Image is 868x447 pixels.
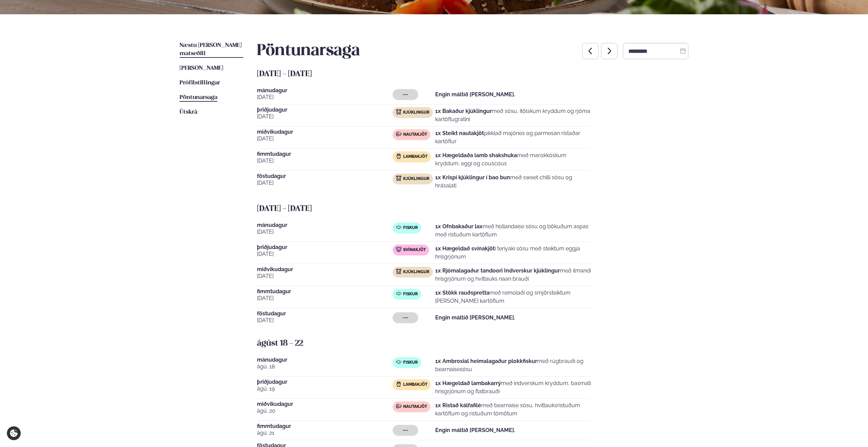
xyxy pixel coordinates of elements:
[396,269,401,274] img: chicken.svg
[403,404,427,410] span: Nautakjöt
[403,92,408,97] span: ---
[257,289,393,294] span: fimmtudagur
[396,247,401,252] img: pork.svg
[435,223,483,230] strong: 1x Ofnbakaður lax
[396,176,401,181] img: chicken.svg
[435,289,489,296] strong: 1x Stökk rauðspretta
[403,428,408,433] span: ---
[180,42,243,58] a: Næstu [PERSON_NAME] matseðill
[403,110,429,115] span: Kjúklingur
[403,292,418,297] span: Fiskur
[403,315,408,320] span: ---
[257,151,393,157] span: fimmtudagur
[257,250,393,258] span: [DATE]
[180,94,217,102] a: Pöntunarsaga
[403,269,429,275] span: Kjúklingur
[435,173,591,190] p: með sweet chilli sósu og hrásalati
[435,358,537,364] strong: 1x Ambrosial heimalagaður plokkfiskur
[257,135,393,143] span: [DATE]
[257,93,393,101] span: [DATE]
[180,109,197,115] span: Útskrá
[257,379,393,385] span: þriðjudagur
[257,357,393,363] span: mánudagur
[435,91,515,98] strong: Engin máltíð [PERSON_NAME].
[435,245,591,261] p: í teriyaki sósu með steiktum eggja hrísgrjónum
[257,338,688,349] h5: ágúst 18 - 22
[257,179,393,187] span: [DATE]
[257,267,393,272] span: miðvikudagur
[435,267,560,274] strong: 1x Rjómalagaður tandoori Indverskur kjúklingur
[435,402,481,409] strong: 1x Ristað kálfafilé
[396,225,401,230] img: fish.svg
[396,291,401,296] img: fish.svg
[403,132,427,137] span: Nautakjöt
[257,385,393,393] span: ágú. 19
[403,247,426,253] span: Svínakjöt
[435,379,591,396] p: með indverskum kryddum, basmati hrísgrjónum og flatbrauði
[435,151,591,168] p: með marokkóskum kryddum, eggi og couscous
[435,130,484,136] strong: 1x Steikt nautakjöt
[257,222,393,228] span: mánudagur
[257,228,393,236] span: [DATE]
[180,64,223,72] a: [PERSON_NAME]
[435,107,591,123] p: með sósu, ítölskum kryddum og rjóma kartöflugratíni
[257,272,393,280] span: [DATE]
[396,131,401,137] img: beef.svg
[396,153,401,159] img: Lamb.svg
[435,267,591,283] p: með ilmandi hrísgrjónum og hvítlauks naan brauði
[403,382,427,387] span: Lambakjöt
[257,363,393,371] span: ágú. 18
[257,424,393,429] span: fimmtudagur
[180,65,223,71] span: [PERSON_NAME]
[180,43,242,56] span: Næstu [PERSON_NAME] matseðill
[396,381,401,387] img: Lamb.svg
[257,407,393,415] span: ágú. 20
[403,176,429,182] span: Kjúklingur
[257,173,393,179] span: föstudagur
[435,129,591,146] p: pikklað majónes og parmesan ristaðar kartöflur
[396,403,401,409] img: beef.svg
[257,157,393,165] span: [DATE]
[435,289,591,305] p: með remolaði og smjörsteiktum [PERSON_NAME] kartöflum
[257,245,393,250] span: þriðjudagur
[257,88,393,93] span: mánudagur
[396,359,401,365] img: fish.svg
[435,380,501,386] strong: 1x Hægeldað lambakarrý
[180,79,220,87] a: Prófílstillingar
[403,360,418,365] span: Fiskur
[435,108,492,114] strong: 1x Bakaður kjúklingur
[257,203,688,214] h5: [DATE] - [DATE]
[435,401,591,418] p: með bearnaise sósu, hvítlauksristuðum kartöflum og ristuðum tómötum
[257,129,393,135] span: miðvikudagur
[435,357,591,374] p: með rúgbrauði og bearnaisesósu
[435,174,510,181] strong: 1x Krispí kjúklingur í bao bun
[435,152,517,159] strong: 1x Hægeldaða lamb shakshuka
[257,311,393,316] span: föstudagur
[257,113,393,121] span: [DATE]
[396,109,401,115] img: chicken.svg
[257,294,393,302] span: [DATE]
[257,401,393,407] span: miðvikudagur
[180,80,220,86] span: Prófílstillingar
[257,42,360,61] h2: Pöntunarsaga
[180,108,197,116] a: Útskrá
[257,69,688,80] h5: [DATE] - [DATE]
[180,95,217,100] span: Pöntunarsaga
[7,426,21,440] a: Cookie settings
[435,245,495,252] strong: 1x Hægeldað svínakjöt
[435,314,515,321] strong: Engin máltíð [PERSON_NAME].
[257,107,393,113] span: þriðjudagur
[435,222,591,239] p: með hollandaise sósu og bökuðum aspas með ristuðum kartöflum
[403,154,427,160] span: Lambakjöt
[403,225,418,231] span: Fiskur
[257,429,393,437] span: ágú. 21
[435,427,515,433] strong: Engin máltíð [PERSON_NAME].
[257,316,393,325] span: [DATE]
